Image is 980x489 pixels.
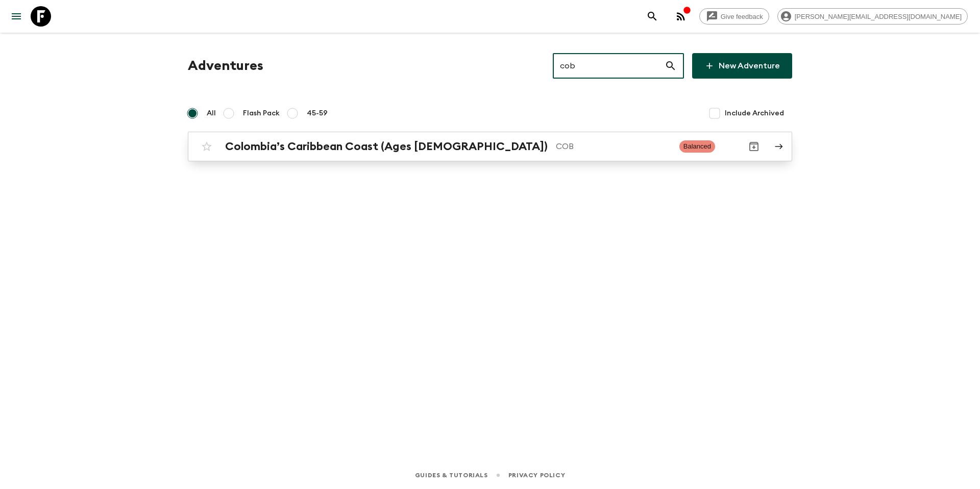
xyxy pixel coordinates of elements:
[777,8,968,25] div: [PERSON_NAME][EMAIL_ADDRESS][DOMAIN_NAME]
[692,53,792,79] a: New Adventure
[744,136,764,157] button: Archive
[207,108,216,118] span: All
[188,56,263,76] h1: Adventures
[715,13,769,20] span: Give feedback
[642,6,663,27] button: search adventures
[307,108,328,118] span: 45-59
[789,13,967,20] span: [PERSON_NAME][EMAIL_ADDRESS][DOMAIN_NAME]
[508,470,565,481] a: Privacy Policy
[725,108,784,118] span: Include Archived
[679,140,715,153] span: Balanced
[699,8,769,25] a: Give feedback
[243,108,280,118] span: Flash Pack
[415,470,488,481] a: Guides & Tutorials
[188,132,792,161] a: Colombia’s Caribbean Coast (Ages [DEMOGRAPHIC_DATA])COBBalancedArchive
[225,140,548,153] h2: Colombia’s Caribbean Coast (Ages [DEMOGRAPHIC_DATA])
[6,6,27,27] button: menu
[553,52,665,80] input: e.g. AR1, Argentina
[556,140,671,153] p: COB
